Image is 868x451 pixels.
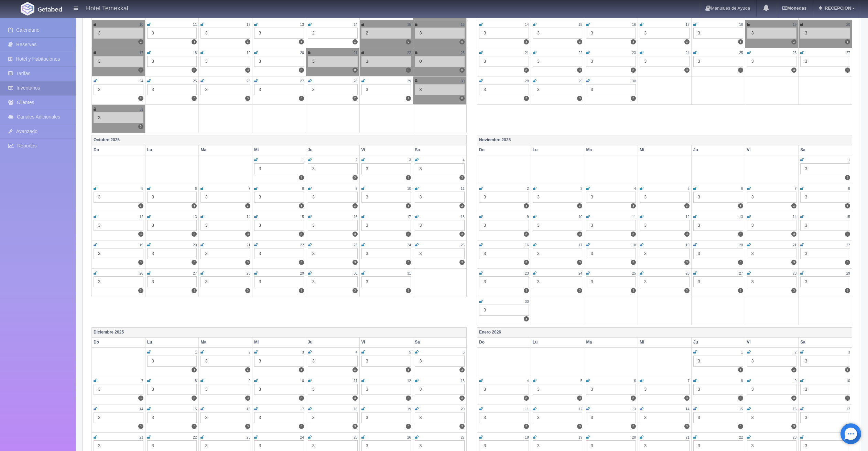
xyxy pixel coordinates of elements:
[361,163,411,174] div: 3
[747,356,797,367] div: 3
[631,260,636,265] label: 3
[299,96,304,101] label: 3
[86,3,128,12] h4: Hotel Temexkal
[352,96,358,101] label: 2
[586,192,636,203] div: 3
[823,6,851,11] span: RECEPCION
[406,68,411,73] label: 0
[459,68,465,73] label: 0
[361,192,411,203] div: 3
[631,68,636,73] label: 3
[693,28,743,39] div: 3
[524,232,529,237] label: 3
[361,84,411,95] div: 3
[406,288,411,293] label: 3
[407,23,411,27] small: 15
[352,68,358,73] label: 0
[586,276,636,287] div: 3
[693,276,743,287] div: 3
[693,248,743,259] div: 3
[586,384,636,395] div: 3
[800,28,850,39] div: 3
[791,288,796,293] label: 3
[254,248,304,259] div: 3
[352,39,358,44] label: 1
[800,192,850,203] div: 3
[245,203,250,208] label: 3
[738,424,743,429] label: 3
[200,356,250,367] div: 3
[245,68,250,73] label: 3
[693,412,743,423] div: 3
[192,203,197,208] label: 3
[308,84,358,95] div: 3
[640,192,690,203] div: 3
[782,6,806,11] b: Monedas
[845,175,850,180] label: 3
[193,23,197,27] small: 11
[200,28,250,39] div: 3
[406,203,411,208] label: 3
[308,56,358,67] div: 3
[524,316,529,321] label: 3
[640,384,690,395] div: 3
[147,220,197,231] div: 3
[577,68,582,73] label: 3
[94,192,143,203] div: 3
[406,260,411,265] label: 3
[415,163,465,174] div: 3
[415,28,465,39] div: 3
[415,84,465,95] div: 3
[524,396,529,401] label: 3
[684,288,690,293] label: 3
[415,220,465,231] div: 3
[352,367,358,372] label: 3
[800,163,850,174] div: 3
[254,28,304,39] div: 3
[684,396,690,401] label: 3
[139,23,143,27] small: 10
[192,424,197,429] label: 3
[361,28,411,39] div: 2
[738,39,743,44] label: 3
[791,424,796,429] label: 3
[147,84,197,95] div: 3
[138,203,143,208] label: 3
[800,220,850,231] div: 3
[631,39,636,44] label: 3
[461,23,465,27] small: 16
[299,367,304,372] label: 3
[354,23,357,27] small: 14
[845,396,850,401] label: 3
[747,412,797,423] div: 3
[533,28,583,39] div: 3
[533,84,583,95] div: 3
[38,7,62,12] img: Getabed
[415,192,465,203] div: 3
[415,356,465,367] div: 3
[352,288,358,293] label: 3
[308,356,358,367] div: 3
[800,248,850,259] div: 3
[577,39,582,44] label: 3
[640,220,690,231] div: 3
[254,56,304,67] div: 3
[147,412,197,423] div: 3
[415,412,465,423] div: 3
[192,232,197,237] label: 3
[94,276,143,287] div: 3
[533,220,583,231] div: 3
[94,384,143,395] div: 3
[308,412,358,423] div: 3
[245,424,250,429] label: 3
[631,232,636,237] label: 3
[192,288,197,293] label: 3
[299,424,304,429] label: 3
[254,163,304,174] div: 3
[361,412,411,423] div: 3
[459,260,465,265] label: 3
[533,248,583,259] div: 3
[586,220,636,231] div: 3
[525,23,529,27] small: 14
[640,56,690,67] div: 3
